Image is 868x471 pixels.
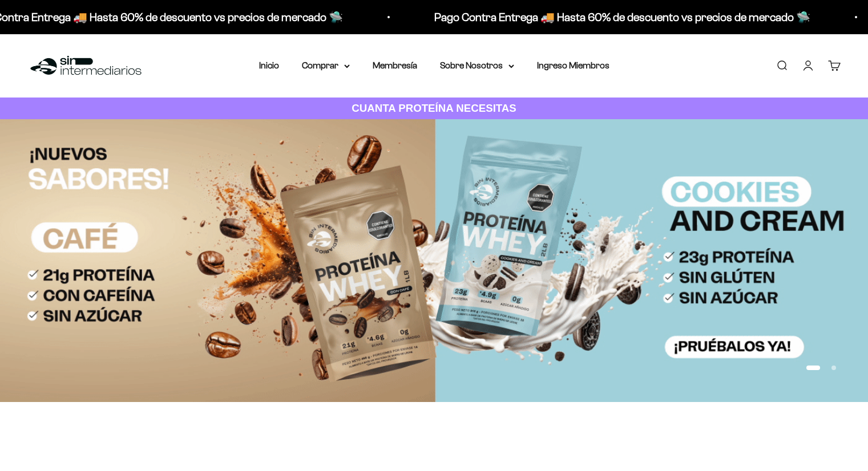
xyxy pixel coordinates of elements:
[352,102,516,114] strong: CUANTA PROTEÍNA NECESITAS
[373,60,417,70] a: Membresía
[259,60,279,70] a: Inicio
[433,8,809,26] p: Pago Contra Entrega 🚚 Hasta 60% de descuento vs precios de mercado 🛸
[440,58,514,73] summary: Sobre Nosotros
[537,60,609,70] a: Ingreso Miembros
[302,58,350,73] summary: Comprar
